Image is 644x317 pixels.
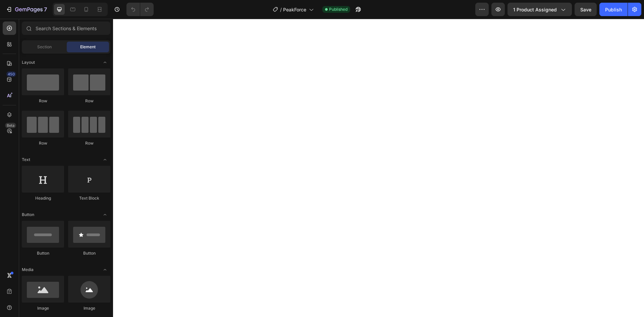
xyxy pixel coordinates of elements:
[44,5,47,13] p: 7
[100,209,110,220] span: Toggle open
[283,6,306,13] span: PeakForce
[22,250,64,256] div: Button
[37,44,52,50] span: Section
[6,71,16,77] div: 450
[126,3,154,16] div: Undo/Redo
[513,6,557,13] span: 1 product assigned
[68,140,110,146] div: Row
[68,305,110,311] div: Image
[22,21,110,35] input: Search Sections & Elements
[100,264,110,275] span: Toggle open
[575,3,597,16] button: Save
[22,59,35,65] span: Layout
[100,57,110,68] span: Toggle open
[22,140,64,146] div: Row
[113,19,644,317] iframe: Design area
[599,3,628,16] button: Publish
[5,123,16,128] div: Beta
[68,195,110,201] div: Text Block
[22,267,34,273] span: Media
[22,195,64,201] div: Heading
[280,6,282,13] span: /
[580,7,591,12] span: Save
[605,6,622,13] div: Publish
[100,154,110,165] span: Toggle open
[22,157,30,163] span: Text
[507,3,572,16] button: 1 product assigned
[22,305,64,311] div: Image
[329,6,347,12] span: Published
[22,98,64,104] div: Row
[22,212,34,218] span: Button
[68,98,110,104] div: Row
[3,3,50,16] button: 7
[80,44,96,50] span: Element
[68,250,110,256] div: Button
